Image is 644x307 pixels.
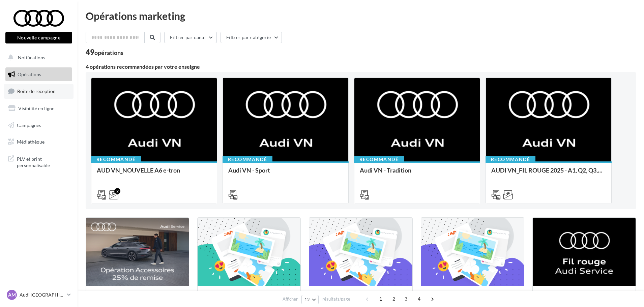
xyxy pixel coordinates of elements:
div: Audi VN - Sport [228,167,343,180]
div: 2 [114,188,120,194]
div: Recommandé [223,156,272,163]
span: Campagnes [17,122,41,128]
span: résultats/page [322,296,350,302]
div: 4 opérations recommandées par votre enseigne [86,64,636,69]
div: opérations [94,50,123,56]
span: Visibilité en ligne [18,105,54,111]
a: Campagnes [4,118,74,132]
span: PLV et print personnalisable [17,154,69,169]
span: AM [8,291,16,298]
div: 49 [86,49,123,56]
button: Notifications [4,51,71,65]
button: 12 [301,295,319,304]
span: Médiathèque [17,139,45,145]
a: Opérations [4,67,74,82]
div: Recommandé [91,156,141,163]
span: 3 [401,294,411,304]
div: Recommandé [486,156,535,163]
div: Audi VN - Tradition [360,167,474,180]
span: Boîte de réception [17,88,56,94]
span: 2 [388,294,399,304]
button: Filtrer par canal [164,32,217,43]
div: AUD VN_NOUVELLE A6 e-tron [97,167,211,180]
a: Visibilité en ligne [4,101,74,116]
div: Recommandé [354,156,404,163]
button: Filtrer par catégorie [221,32,282,43]
span: 12 [304,297,310,302]
p: Audi [GEOGRAPHIC_DATA] [20,291,64,298]
a: Médiathèque [4,135,74,149]
span: Opérations [18,71,41,77]
div: Opérations marketing [86,11,636,21]
button: Nouvelle campagne [5,32,72,43]
span: 1 [375,294,386,304]
span: 4 [414,294,425,304]
a: Boîte de réception [4,84,74,98]
span: Notifications [18,55,45,60]
div: AUDI VN_FIL ROUGE 2025 - A1, Q2, Q3, Q5 et Q4 e-tron [491,167,606,180]
a: AM Audi [GEOGRAPHIC_DATA] [5,288,72,301]
a: PLV et print personnalisable [4,152,74,172]
span: Afficher [283,296,298,302]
